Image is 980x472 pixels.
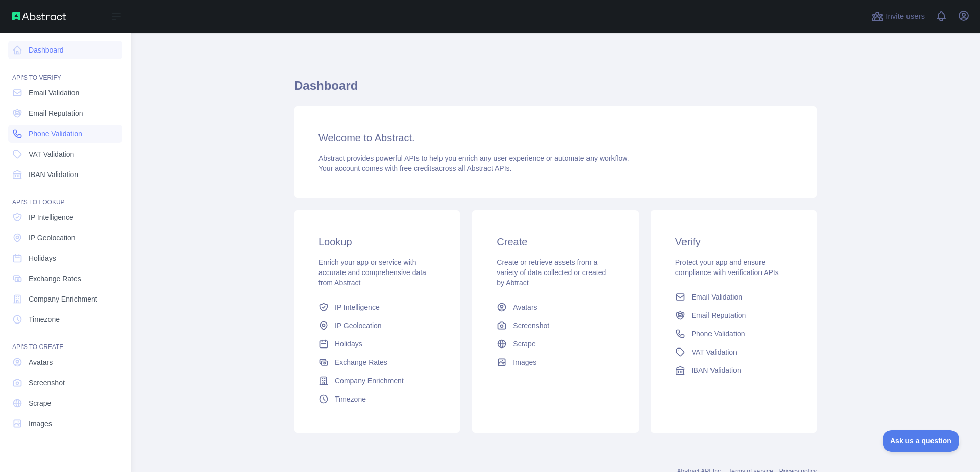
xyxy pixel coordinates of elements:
[29,398,51,408] span: Scrape
[29,314,60,325] span: Timezone
[335,320,382,331] span: IP Geolocation
[314,353,439,371] a: Exchange Rates
[692,347,737,357] span: VAT Validation
[8,269,122,288] a: Exchange Rates
[8,104,122,122] a: Email Reputation
[29,357,53,367] span: Avatars
[29,108,83,118] span: Email Reputation
[8,165,122,184] a: IBAN Validation
[513,320,549,331] span: Screenshot
[692,292,742,302] span: Email Validation
[883,430,960,452] iframe: Toggle Customer Support
[8,186,122,206] div: API'S TO LOOKUP
[29,149,74,159] span: VAT Validation
[29,88,79,98] span: Email Validation
[8,208,122,227] a: IP Intelligence
[513,302,537,312] span: Avatars
[29,169,78,180] span: IBAN Validation
[8,125,122,143] a: Phone Validation
[513,339,535,349] span: Scrape
[335,357,387,367] span: Exchange Rates
[497,235,614,249] h3: Create
[8,249,122,267] a: Holidays
[675,258,779,277] span: Protect your app and ensure compliance with verification APIs
[29,212,73,222] span: IP Intelligence
[675,235,792,249] h3: Verify
[294,78,817,102] h1: Dashboard
[8,290,122,308] a: Company Enrichment
[318,235,435,249] h3: Lookup
[8,374,122,392] a: Screenshot
[29,274,81,284] span: Exchange Rates
[493,335,618,353] a: Scrape
[671,306,796,325] a: Email Reputation
[692,365,741,376] span: IBAN Validation
[671,343,796,361] a: VAT Validation
[497,258,606,287] span: Create or retrieve assets from a variety of data collected or created by Abtract
[8,331,122,351] div: API'S TO CREATE
[513,357,536,367] span: Images
[314,390,439,408] a: Timezone
[8,41,122,59] a: Dashboard
[493,298,618,316] a: Avatars
[29,129,82,139] span: Phone Validation
[869,8,927,24] button: Invite users
[692,329,745,339] span: Phone Validation
[314,316,439,335] a: IP Geolocation
[335,339,362,349] span: Holidays
[400,164,435,172] span: free credits
[671,361,796,380] a: IBAN Validation
[314,371,439,390] a: Company Enrichment
[671,288,796,306] a: Email Validation
[29,253,56,263] span: Holidays
[493,353,618,371] a: Images
[318,258,426,287] span: Enrich your app or service with accurate and comprehensive data from Abstract
[8,310,122,329] a: Timezone
[8,84,122,102] a: Email Validation
[314,335,439,353] a: Holidays
[886,11,925,22] span: Invite users
[493,316,618,335] a: Screenshot
[8,61,122,82] div: API'S TO VERIFY
[8,229,122,247] a: IP Geolocation
[12,12,66,20] img: Abstract API
[318,131,792,145] h3: Welcome to Abstract.
[314,298,439,316] a: IP Intelligence
[8,353,122,371] a: Avatars
[29,294,97,304] span: Company Enrichment
[8,145,122,163] a: VAT Validation
[318,164,511,172] span: Your account comes with across all Abstract APIs.
[29,233,76,243] span: IP Geolocation
[29,378,65,388] span: Screenshot
[335,394,366,404] span: Timezone
[8,414,122,433] a: Images
[335,302,380,312] span: IP Intelligence
[29,418,52,429] span: Images
[8,394,122,412] a: Scrape
[671,325,796,343] a: Phone Validation
[335,376,404,386] span: Company Enrichment
[692,310,746,320] span: Email Reputation
[318,154,629,162] span: Abstract provides powerful APIs to help you enrich any user experience or automate any workflow.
